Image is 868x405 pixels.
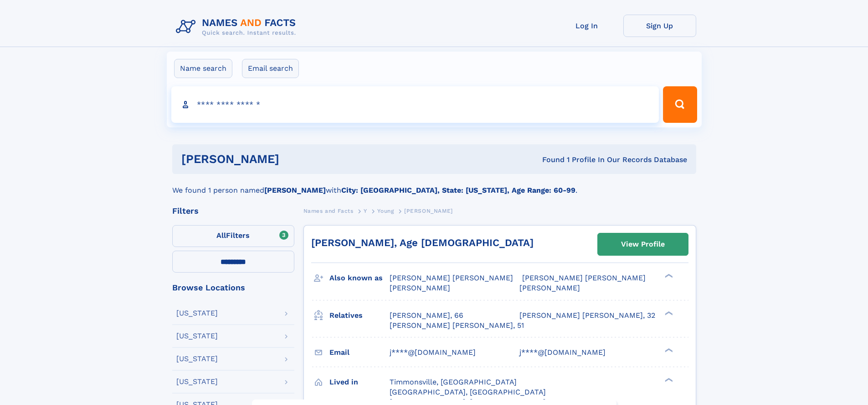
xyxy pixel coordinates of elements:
[411,155,687,165] div: Found 1 Profile In Our Records Database
[390,378,517,386] span: Timmonsville, [GEOGRAPHIC_DATA]
[550,15,623,37] a: Log In
[172,207,294,215] div: Filters
[242,59,299,78] label: Email search
[377,205,394,216] a: Young
[176,332,218,340] div: [US_STATE]
[390,310,463,321] a: [PERSON_NAME], 66
[172,15,303,39] img: Logo Names and Facts
[522,274,646,282] span: [PERSON_NAME] [PERSON_NAME]
[341,186,575,195] b: City: [GEOGRAPHIC_DATA], State: [US_STATE], Age Range: 60-99
[390,284,450,292] span: [PERSON_NAME]
[404,208,453,214] span: [PERSON_NAME]
[364,205,367,216] a: Y
[364,208,367,214] span: Y
[216,231,226,240] span: All
[311,237,534,248] a: [PERSON_NAME], Age [DEMOGRAPHIC_DATA]
[181,153,411,165] h1: [PERSON_NAME]
[663,310,673,316] div: ❯
[329,374,390,390] h3: Lived in
[171,86,659,123] input: search input
[329,270,390,286] h3: Also known as
[598,233,688,255] a: View Profile
[519,310,655,321] a: [PERSON_NAME] [PERSON_NAME], 32
[172,284,294,292] div: Browse Locations
[390,388,546,396] span: [GEOGRAPHIC_DATA], [GEOGRAPHIC_DATA]
[623,15,696,37] a: Sign Up
[329,308,390,323] h3: Relatives
[176,310,218,317] div: [US_STATE]
[172,225,294,247] label: Filters
[663,377,673,383] div: ❯
[172,174,696,196] div: We found 1 person named with .
[663,273,673,279] div: ❯
[329,345,390,360] h3: Email
[663,86,697,123] button: Search Button
[519,284,580,292] span: [PERSON_NAME]
[377,208,394,214] span: Young
[176,378,218,385] div: [US_STATE]
[264,186,326,195] b: [PERSON_NAME]
[390,274,513,282] span: [PERSON_NAME] [PERSON_NAME]
[174,59,232,78] label: Name search
[303,205,354,216] a: Names and Facts
[390,321,524,331] a: [PERSON_NAME] [PERSON_NAME], 51
[176,355,218,363] div: [US_STATE]
[621,234,665,255] div: View Profile
[663,347,673,353] div: ❯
